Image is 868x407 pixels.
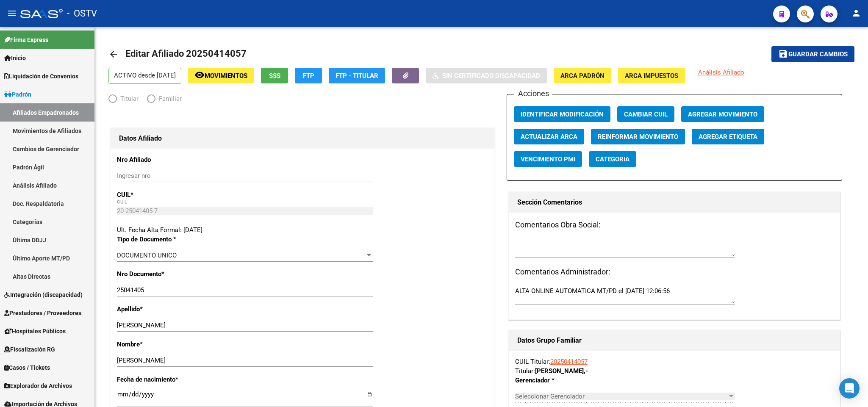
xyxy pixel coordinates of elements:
span: Integración (discapacidad) [4,290,83,299]
p: ACTIVO desde [DATE] [108,68,181,84]
p: Gerenciador * [515,376,611,385]
button: Actualizar ARCA [514,129,584,144]
span: Padrón [4,90,31,99]
h3: Acciones [514,88,552,100]
div: Open Intercom Messenger [839,378,860,399]
span: ARCA Padrón [560,72,605,80]
span: Fiscalización RG [4,345,55,354]
p: Nro Documento [117,269,228,279]
span: Familiar [155,94,182,103]
span: Liquidación de Convenios [4,72,78,81]
h1: Datos Grupo Familiar [517,334,832,347]
h3: Comentarios Administrador: [515,266,834,278]
span: ARCA Impuestos [625,72,678,80]
span: Sin Certificado Discapacidad [442,72,540,80]
span: Titular [117,94,139,103]
button: Movimientos [188,68,254,83]
span: Explorador de Archivos [4,381,72,390]
div: CUIL Titular: Titular: [515,357,834,376]
span: Movimientos [205,72,247,80]
button: ARCA Padrón [554,68,611,83]
h1: Datos Afiliado [119,132,486,145]
button: Vencimiento PMI [514,151,582,167]
strong: [PERSON_NAME] - [535,367,588,375]
button: Sin Certificado Discapacidad [426,68,547,83]
span: - OSTV [67,4,97,23]
span: Actualizar ARCA [521,133,577,141]
span: Hospitales Públicos [4,327,66,336]
mat-icon: save [778,49,788,59]
span: , [584,367,585,375]
a: 20250414057 [550,358,588,365]
h3: Comentarios Obra Social: [515,219,834,231]
span: DOCUMENTO UNICO [117,252,177,259]
button: SSS [261,68,288,83]
span: Guardar cambios [788,51,848,58]
p: Nro Afiliado [117,155,228,164]
span: Agregar Etiqueta [699,133,757,141]
span: Seleccionar Gerenciador [515,393,727,400]
span: Categoria [596,155,630,163]
mat-icon: remove_red_eye [194,70,205,80]
button: Agregar Movimiento [681,106,764,122]
div: Ult. Fecha Alta Formal: [DATE] [117,225,488,235]
span: Vencimiento PMI [521,155,575,163]
p: CUIL [117,190,228,199]
span: FTP - Titular [336,72,378,80]
span: Cambiar CUIL [624,111,668,118]
span: Inicio [4,53,26,63]
span: Prestadores / Proveedores [4,308,81,318]
span: FTP [303,72,314,80]
span: Casos / Tickets [4,363,50,372]
button: ARCA Impuestos [618,68,685,83]
p: Tipo de Documento * [117,235,228,244]
span: Identificar Modificación [521,111,604,118]
button: Categoria [589,151,636,167]
span: Análisis Afiliado [698,69,744,76]
button: Cambiar CUIL [617,106,674,122]
h1: Sección Comentarios [517,196,832,209]
mat-icon: menu [7,8,17,18]
button: Guardar cambios [771,46,854,62]
span: SSS [269,72,280,80]
span: Agregar Movimiento [688,111,757,118]
mat-radio-group: Elija una opción [108,97,190,104]
p: Apellido [117,305,228,314]
button: Reinformar Movimiento [591,129,685,144]
button: FTP [295,68,322,83]
button: Agregar Etiqueta [692,129,764,144]
p: Nombre [117,340,228,349]
mat-icon: arrow_back [108,49,119,59]
span: Firma Express [4,35,48,44]
span: Reinformar Movimiento [598,133,678,141]
button: Identificar Modificación [514,106,610,122]
button: FTP - Titular [329,68,385,83]
p: Fecha de nacimiento [117,375,228,384]
span: Editar Afiliado 20250414057 [125,48,247,59]
mat-icon: person [851,8,861,18]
